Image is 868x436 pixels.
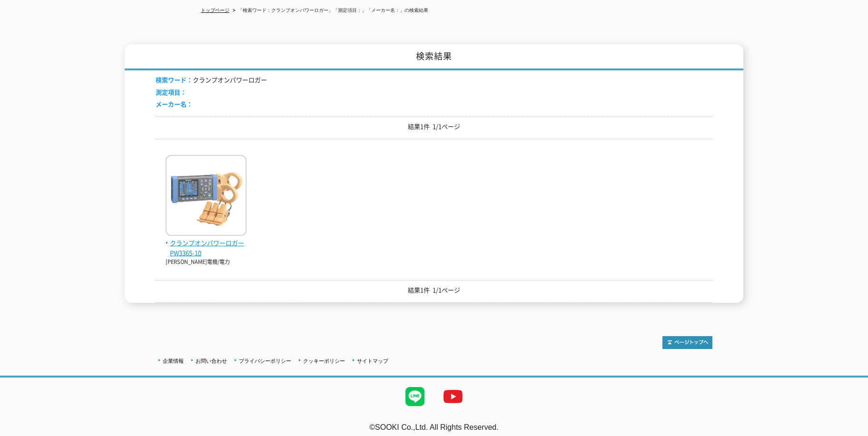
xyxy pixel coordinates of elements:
[156,75,193,84] span: 検索ワード：
[303,358,345,364] a: クッキーポリシー
[156,75,267,85] li: クランプオンパワーロガー
[239,358,291,364] a: プライバシーポリシー
[156,122,712,132] p: 結果1件 1/1ページ
[156,99,193,108] span: メーカー名：
[166,228,247,258] a: クランプオンパワーロガー PW3365-10
[163,358,184,364] a: 企業情報
[396,378,434,416] img: LINE
[434,378,472,416] img: YouTube
[156,87,187,97] span: 測定項目：
[125,44,743,70] h1: 検索結果
[357,358,388,364] a: サイトマップ
[166,155,247,238] img: PW3365-10
[166,258,247,266] p: [PERSON_NAME]電機/電力
[166,238,247,258] span: クランプオンパワーロガー PW3365-10
[196,358,227,364] a: お問い合わせ
[201,8,229,13] a: トップページ
[231,6,428,16] li: 「検索ワード：クランプオンパワーロガー」「測定項目：」「メーカー名：」の検索結果
[662,336,712,349] img: トップページへ
[156,285,712,295] p: 結果1件 1/1ページ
